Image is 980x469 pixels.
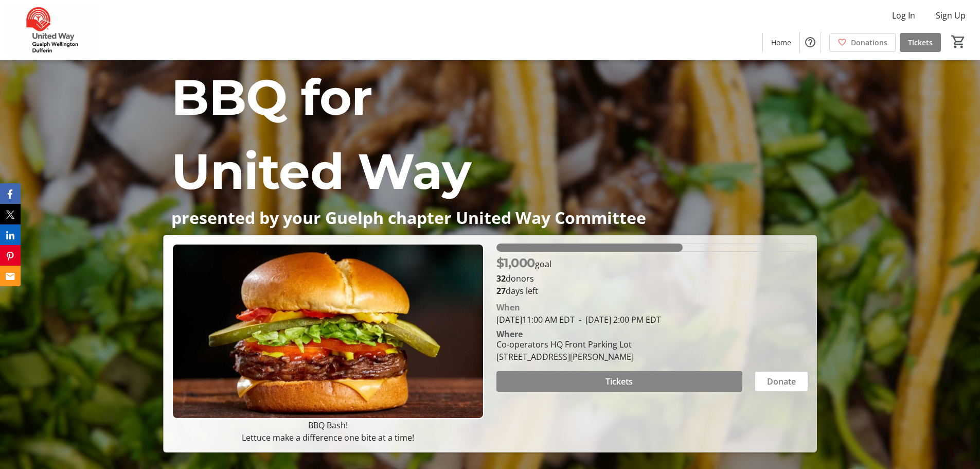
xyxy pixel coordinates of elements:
div: [STREET_ADDRESS][PERSON_NAME] [496,351,634,363]
b: 32 [496,273,506,284]
span: Donations [851,37,887,48]
div: When [496,301,520,314]
button: Sign Up [928,7,974,24]
p: Lettuce make a difference one bite at a time! [172,431,484,444]
button: Cart [949,32,968,51]
div: Where [496,330,523,338]
span: $1,000 [496,255,535,270]
span: Tickets [605,375,633,388]
span: 27 [496,285,506,297]
span: Log In [892,9,915,22]
span: [DATE] 11:00 AM EDT [496,314,575,325]
a: Home [763,33,799,52]
span: - [575,314,585,325]
img: United Way Guelph Wellington Dufferin's Logo [6,4,98,56]
span: Home [771,37,791,48]
span: BBQ for [171,67,372,127]
p: days left [496,285,808,297]
img: Campaign CTA Media Photo [172,244,484,419]
span: Tickets [908,37,933,48]
div: Co-operators HQ Front Parking Lot [496,338,634,351]
button: Log In [884,7,923,24]
span: United Way [171,141,471,201]
button: Tickets [496,371,742,392]
button: Donate [755,371,808,392]
span: Donate [767,375,796,388]
button: Help [800,32,821,53]
p: goal [496,254,551,272]
p: presented by your Guelph chapter United Way Committee [171,209,808,227]
div: 59.742% of fundraising goal reached [496,244,808,252]
p: BBQ Bash! [172,419,484,431]
a: Tickets [900,33,941,52]
span: Sign Up [936,9,966,22]
p: donors [496,272,808,285]
span: [DATE] 2:00 PM EDT [575,314,661,325]
a: Donations [829,33,896,52]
